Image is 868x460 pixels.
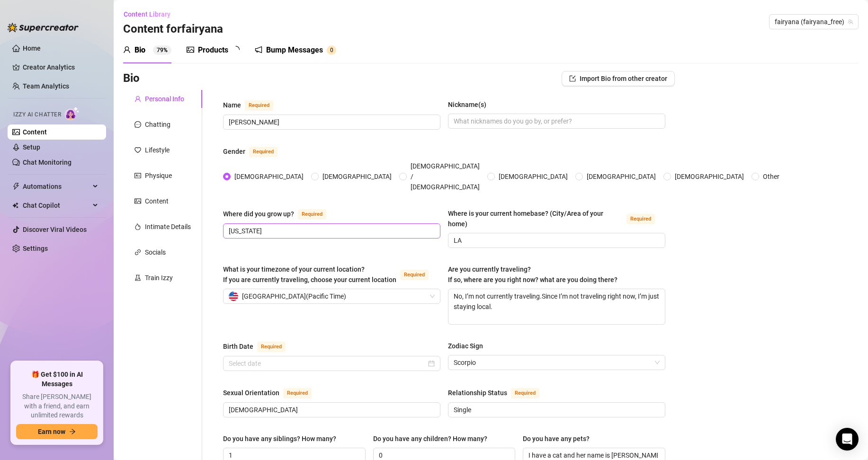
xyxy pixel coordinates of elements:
[848,19,853,25] span: team
[569,75,576,82] span: import
[454,405,658,415] input: Relationship Status
[23,159,72,166] a: Chat Monitoring
[223,99,284,111] label: Name
[448,208,665,229] label: Where is your current homebase? (City/Area of your home)
[223,387,322,398] label: Sexual Orientation
[448,341,483,351] div: Zodiac Sign
[134,172,141,179] span: idcard
[12,202,18,209] img: Chat Copilot
[145,247,166,257] div: Socials
[671,171,748,182] span: [DEMOGRAPHIC_DATA]
[407,161,483,192] span: [DEMOGRAPHIC_DATA] / [DEMOGRAPHIC_DATA]
[23,60,98,75] a: Creator Analytics
[448,99,493,110] label: Nickname(s)
[448,208,623,229] div: Where is your current homebase? (City/Area of your home)
[298,209,326,220] span: Required
[223,341,296,352] label: Birth Date
[229,292,238,301] img: us
[448,341,490,351] label: Zodiac Sign
[65,106,80,120] img: AI Chatter
[8,23,79,32] img: logo-BBDzfeDw.svg
[257,342,286,352] span: Required
[23,198,90,213] span: Chat Copilot
[266,44,323,56] div: Bump Messages
[16,424,98,439] button: Earn nowarrow-right
[134,274,141,281] span: experiment
[134,44,145,56] div: Bio
[229,358,426,369] input: Birth Date
[583,171,660,182] span: [DEMOGRAPHIC_DATA]
[145,221,191,232] div: Intimate Details
[69,428,76,435] span: arrow-right
[448,265,617,283] span: Are you currently traveling? If so, where are you right now? what are you doing there?
[223,146,288,157] label: Gender
[145,119,170,130] div: Chatting
[759,171,783,182] span: Other
[562,71,675,86] button: Import Bio from other creator
[134,147,141,153] span: heart
[223,341,253,352] div: Birth Date
[327,45,336,55] sup: 0
[145,196,169,206] div: Content
[134,223,141,230] span: fire
[23,143,40,151] a: Setup
[775,15,853,29] span: fairyana (fairyana_free)
[454,116,658,126] input: Nickname(s)
[23,44,41,52] a: Home
[23,179,90,194] span: Automations
[223,100,241,110] div: Name
[495,171,572,182] span: [DEMOGRAPHIC_DATA]
[187,46,194,53] span: picture
[124,10,170,18] span: Content Library
[400,270,429,280] span: Required
[448,387,550,398] label: Relationship Status
[448,99,486,110] div: Nickname(s)
[319,171,395,182] span: [DEMOGRAPHIC_DATA]
[223,208,337,220] label: Where did you grow up?
[223,265,396,283] span: What is your timezone of your current location? If you are currently traveling, choose your curre...
[523,433,596,444] label: Do you have any pets?
[23,245,48,252] a: Settings
[145,145,170,155] div: Lifestyle
[232,45,240,54] span: loading
[523,433,590,444] div: Do you have any pets?
[454,355,660,370] span: Scorpio
[223,146,245,157] div: Gender
[16,370,98,389] span: 🎁 Get $100 in AI Messages
[283,388,312,398] span: Required
[145,170,172,181] div: Physique
[626,214,655,224] span: Required
[580,75,667,82] span: Import Bio from other creator
[511,388,539,398] span: Required
[153,45,171,55] sup: 79%
[23,82,69,90] a: Team Analytics
[448,289,665,324] textarea: No, I’m not currently traveling.Since I’m not traveling right now, I’m just staying local.
[229,405,433,415] input: Sexual Orientation
[448,388,507,398] div: Relationship Status
[373,433,487,444] div: Do you have any children? How many?
[454,235,658,246] input: Where is your current homebase? (City/Area of your home)
[373,433,494,444] label: Do you have any children? How many?
[134,249,141,256] span: link
[134,96,141,102] span: user
[245,100,273,111] span: Required
[198,44,228,56] div: Products
[242,289,346,303] span: [GEOGRAPHIC_DATA] ( Pacific Time )
[123,22,223,37] h3: Content for fairyana
[231,171,307,182] span: [DEMOGRAPHIC_DATA]
[223,433,343,444] label: Do you have any siblings? How many?
[23,128,47,136] a: Content
[123,7,178,22] button: Content Library
[836,428,859,451] div: Open Intercom Messenger
[145,94,184,104] div: Personal Info
[123,71,140,86] h3: Bio
[134,121,141,128] span: message
[223,209,294,219] div: Where did you grow up?
[134,198,141,204] span: picture
[255,46,262,53] span: notification
[38,428,65,435] span: Earn now
[23,226,87,233] a: Discover Viral Videos
[223,433,336,444] div: Do you have any siblings? How many?
[12,183,20,190] span: thunderbolt
[223,388,279,398] div: Sexual Orientation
